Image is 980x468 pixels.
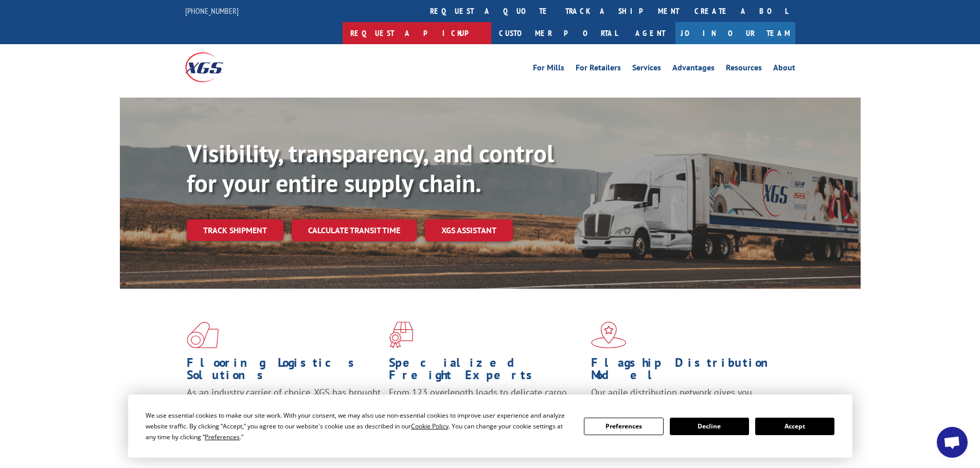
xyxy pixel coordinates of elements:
a: Advantages [672,64,715,75]
h1: Flagship Distribution Model [591,357,786,386]
button: Preferences [584,418,663,435]
a: For Mills [533,64,564,75]
img: xgs-icon-flagship-distribution-model-red [591,322,627,348]
a: Calculate transit time [292,219,417,241]
img: xgs-icon-focused-on-flooring-red [389,322,413,348]
a: Resources [726,64,762,75]
a: Agent [625,22,675,44]
h1: Flooring Logistics Solutions [187,357,381,386]
div: Cookie Consent Prompt [128,395,852,458]
b: Visibility, transparency, and control for your entire supply chain. [187,137,554,199]
button: Accept [755,418,834,435]
div: Open chat [937,427,968,458]
p: From 123 overlength loads to delicate cargo, our experienced staff knows the best way to move you... [389,386,583,432]
span: Our agile distribution network gives you nationwide inventory management on demand. [591,386,780,410]
img: xgs-icon-total-supply-chain-intelligence-red [187,322,219,348]
a: Join Our Team [675,22,795,44]
a: About [773,64,795,75]
a: Request a pickup [343,22,491,44]
a: Services [632,64,661,75]
a: Customer Portal [491,22,625,44]
a: XGS ASSISTANT [425,219,513,241]
button: Decline [670,418,749,435]
span: Cookie Policy [411,422,449,430]
h1: Specialized Freight Experts [389,357,583,386]
span: Preferences [205,433,240,441]
span: As an industry carrier of choice, XGS has brought innovation and dedication to flooring logistics... [187,386,381,423]
a: Track shipment [187,219,283,241]
div: We use essential cookies to make our site work. With your consent, we may also use non-essential ... [146,410,572,442]
a: [PHONE_NUMBER] [185,6,239,16]
a: For Retailers [576,64,621,75]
